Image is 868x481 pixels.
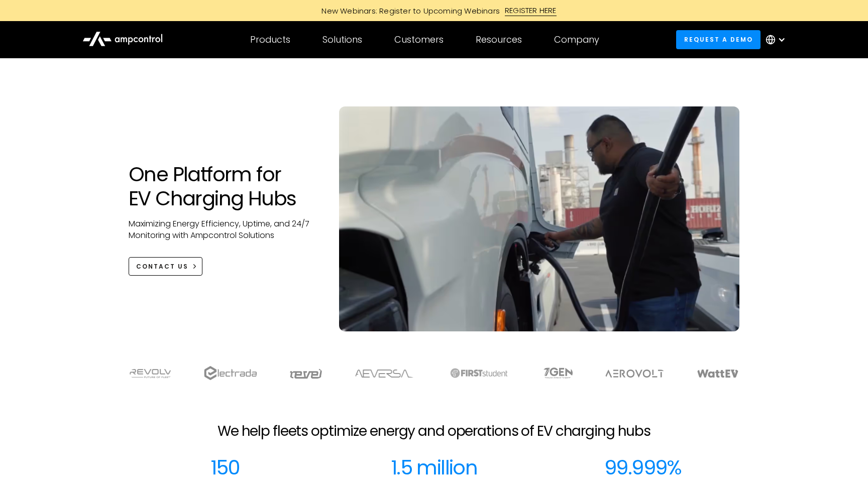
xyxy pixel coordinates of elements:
[394,34,444,45] div: Customers
[218,423,650,440] h2: We help fleets optimize energy and operations of EV charging hubs
[204,366,257,380] img: electrada logo
[697,370,739,378] img: WattEV logo
[476,34,522,45] div: Resources
[676,30,761,49] a: Request a demo
[322,34,362,45] div: Solutions
[129,162,319,210] h1: One Platform for EV Charging Hubs
[554,34,599,45] div: Company
[208,5,660,16] a: New Webinars: Register to Upcoming WebinarsREGISTER HERE
[129,257,202,276] a: CONTACT US
[210,455,240,479] div: 150
[604,455,682,479] div: 99.999%
[250,34,290,45] div: Products
[391,455,477,479] div: 1.5 million
[129,218,319,241] p: Maximizing Energy Efficiency, Uptime, and 24/7 Monitoring with Ampcontrol Solutions
[605,370,665,378] img: Aerovolt Logo
[505,5,557,16] div: REGISTER HERE
[311,6,505,16] div: New Webinars: Register to Upcoming Webinars
[136,262,188,271] div: CONTACT US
